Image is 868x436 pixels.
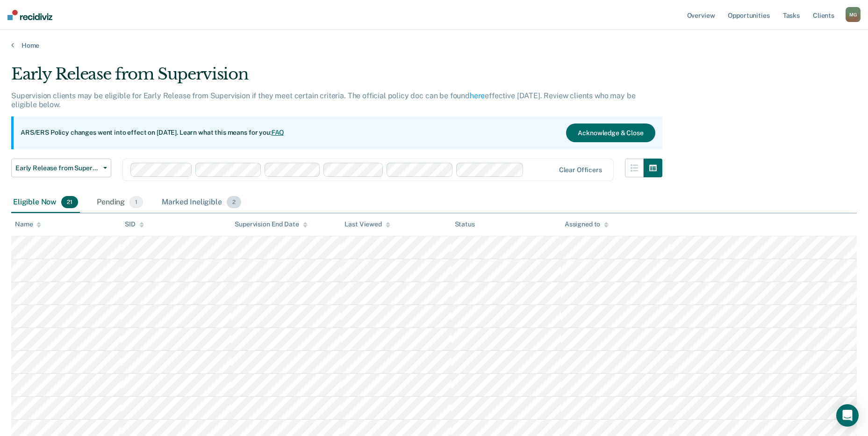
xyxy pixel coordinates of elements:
[470,91,485,100] a: here
[11,192,80,213] div: Eligible Now21
[559,166,602,174] div: Clear officers
[344,220,390,228] div: Last Viewed
[11,91,635,109] p: Supervision clients may be eligible for Early Release from Supervision if they meet certain crite...
[15,164,100,172] span: Early Release from Supervision
[272,129,285,136] a: FAQ
[11,159,111,177] button: Early Release from Supervision
[95,192,145,213] div: Pending1
[125,220,144,228] div: SID
[11,41,857,50] a: Home
[61,196,78,208] span: 21
[836,404,859,427] div: Open Intercom Messenger
[15,220,41,228] div: Name
[846,7,861,22] div: M G
[160,192,243,213] div: Marked Ineligible2
[565,220,609,228] div: Assigned to
[455,220,475,228] div: Status
[846,7,861,22] button: MG
[7,10,52,20] img: Recidiviz
[11,65,662,91] div: Early Release from Supervision
[566,124,655,142] button: Acknowledge & Close
[227,196,241,208] span: 2
[235,220,307,228] div: Supervision End Date
[21,128,284,138] p: ARS/ERS Policy changes went into effect on [DATE]. Learn what this means for you:
[129,196,143,208] span: 1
